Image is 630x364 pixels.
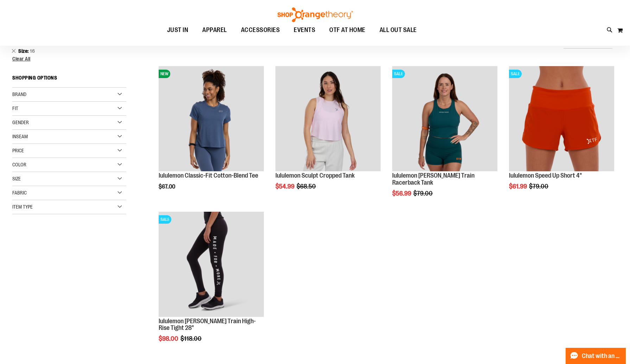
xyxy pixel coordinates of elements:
[159,184,176,190] span: $67.00
[392,66,497,172] a: lululemon Wunder Train Racerback TankSALE
[329,22,365,38] span: OTF AT HOME
[12,134,28,139] span: Inseam
[12,72,126,88] strong: Shopping Options
[509,70,522,78] span: SALE
[159,66,264,172] a: lululemon Classic-Fit Cotton-Blend TeeNEW
[159,172,258,179] a: lululemon Classic-Fit Cotton-Blend Tee
[12,56,31,62] span: Clear All
[389,63,501,215] div: product
[509,66,614,172] a: Product image for lululemon Speed Up Short 4"SALE
[529,183,549,190] span: $79.00
[159,212,264,318] a: Product image for lululemon Wunder Train High-Rise Tight 28"SALE
[12,204,33,210] span: Item Type
[155,208,267,360] div: product
[30,48,35,54] span: 16
[12,148,24,153] span: Price
[275,183,295,190] span: $54.99
[12,91,26,97] span: Brand
[275,66,381,171] img: lululemon Sculpt Cropped Tank
[159,70,170,78] span: NEW
[12,162,26,167] span: Color
[275,172,355,179] a: lululemon Sculpt Cropped Tank
[297,183,317,190] span: $68.50
[392,172,475,186] a: lululemon [PERSON_NAME] Train Racerback Tank
[275,66,381,172] a: lululemon Sculpt Cropped Tank
[566,348,626,364] button: Chat with an Expert
[294,22,315,38] span: EVENTS
[159,66,264,171] img: lululemon Classic-Fit Cotton-Blend Tee
[180,335,203,342] span: $118.00
[159,335,179,342] span: $98.00
[505,63,618,208] div: product
[582,353,622,359] span: Chat with an Expert
[392,70,405,78] span: SALE
[12,120,29,125] span: Gender
[509,66,614,171] img: Product image for lululemon Speed Up Short 4"
[380,22,417,38] span: ALL OUT SALE
[509,172,582,179] a: lululemon Speed Up Short 4"
[413,190,434,197] span: $79.00
[509,183,528,190] span: $61.99
[18,48,30,54] span: Size
[159,212,264,317] img: Product image for lululemon Wunder Train High-Rise Tight 28"
[159,215,171,224] span: SALE
[12,56,126,61] a: Clear All
[202,22,227,38] span: APPAREL
[159,318,256,332] a: lululemon [PERSON_NAME] Train High-Rise Tight 28"
[12,106,18,111] span: Fit
[392,190,412,197] span: $56.99
[241,22,280,38] span: ACCESSORIES
[392,66,497,171] img: lululemon Wunder Train Racerback Tank
[167,22,189,38] span: JUST IN
[12,190,27,196] span: Fabric
[155,63,267,208] div: product
[12,176,21,181] span: Size
[272,63,384,208] div: product
[276,7,354,22] img: Shop Orangetheory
